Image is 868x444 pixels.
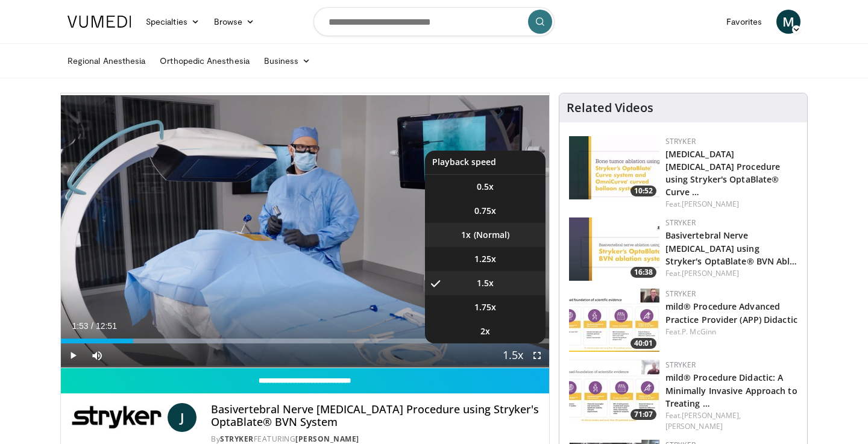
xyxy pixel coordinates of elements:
[682,268,739,278] a: [PERSON_NAME]
[474,205,496,217] span: 0.75x
[569,289,659,352] a: 40:01
[682,199,739,209] a: [PERSON_NAME]
[682,327,716,337] a: P. McGinn
[682,410,741,421] a: [PERSON_NAME],
[71,403,163,432] img: Stryker
[461,229,471,241] span: 1x
[569,217,659,281] img: efc84703-49da-46b6-9c7b-376f5723817c.150x105_q85_crop-smart_upscale.jpg
[776,10,800,34] a: M
[257,49,318,73] a: Business
[61,93,549,368] video-js: Video Player
[480,325,490,337] span: 2x
[631,409,656,420] span: 71:07
[91,321,93,331] span: /
[569,136,659,199] img: 0f0d9d51-420c-42d6-ac87-8f76a25ca2f4.150x105_q85_crop-smart_upscale.jpg
[665,136,696,146] a: Stryker
[665,327,797,337] div: Feat.
[72,321,88,331] span: 1:53
[207,10,262,34] a: Browse
[96,321,117,331] span: 12:51
[665,421,723,431] a: [PERSON_NAME]
[477,181,494,193] span: 0.5x
[153,49,256,73] a: Orthopedic Anesthesia
[85,343,109,367] button: Mute
[569,289,659,352] img: 4f822da0-6aaa-4e81-8821-7a3c5bb607c6.150x105_q85_crop-smart_upscale.jpg
[665,372,797,408] a: mild® Procedure Didactic: A Minimally Invasive Approach to Treating …
[139,10,207,34] a: Specialties
[569,217,659,281] a: 16:38
[211,403,539,429] h4: Basivertebral Nerve [MEDICAL_DATA] Procedure using Stryker's OptaBlate® BVN System
[569,360,659,423] img: 9d4bc2db-bb55-4b2e-be96-a2b6c3db8f79.150x105_q85_crop-smart_upscale.jpg
[569,360,659,423] a: 71:07
[168,403,197,432] a: J
[68,16,131,28] img: VuMedi Logo
[665,230,797,266] a: Basivertebral Nerve [MEDICAL_DATA] using Stryker's OptaBlate® BVN Abl…
[61,343,85,367] button: Play
[631,338,656,349] span: 40:01
[474,253,496,265] span: 1.25x
[61,339,549,343] div: Progress Bar
[665,268,797,279] div: Feat.
[665,301,797,325] a: mild® Procedure Advanced Practice Provider (APP) Didactic
[665,289,696,299] a: Stryker
[474,301,496,313] span: 1.75x
[631,267,656,278] span: 16:38
[220,434,254,444] a: Stryker
[525,343,549,367] button: Fullscreen
[567,101,653,115] h4: Related Videos
[665,199,797,210] div: Feat.
[569,136,659,199] a: 10:52
[501,343,525,367] button: Playback Rate
[665,217,696,228] a: Stryker
[665,410,797,432] div: Feat.
[665,148,780,198] a: [MEDICAL_DATA] [MEDICAL_DATA] Procedure using Stryker's OptaBlate® Curve …
[631,186,656,196] span: 10:52
[313,7,555,36] input: Search topics, interventions
[477,277,494,289] span: 1.5x
[60,49,153,73] a: Regional Anesthesia
[295,434,359,444] a: [PERSON_NAME]
[665,360,696,370] a: Stryker
[719,10,769,34] a: Favorites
